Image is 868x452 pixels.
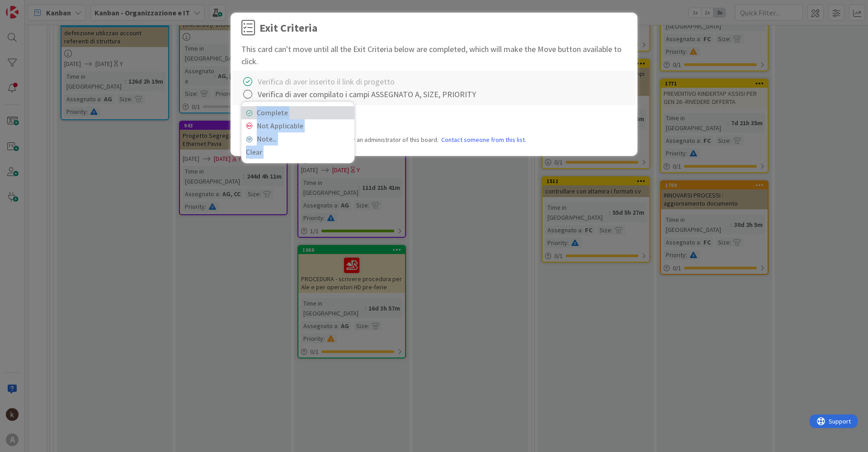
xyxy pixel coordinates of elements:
div: This card can't move until all the Exit Criteria below are completed, which will make the Move bu... [241,43,627,67]
div: Verifica di aver inserito il link di progetto [258,75,395,88]
a: Contact someone from this list. [441,135,526,145]
div: Exit Criteria [259,20,317,36]
span: Support [19,1,41,12]
div: Verifica di aver compilato i campi ASSEGNATO A, SIZE, PRIORITY [258,88,476,100]
a: Clear [241,146,354,159]
a: Not Applicable [241,119,354,132]
a: Note... [241,132,354,146]
a: Complete [241,106,354,119]
div: Note: Exit Criteria is a board setting set by an administrator of this board. [241,135,627,145]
